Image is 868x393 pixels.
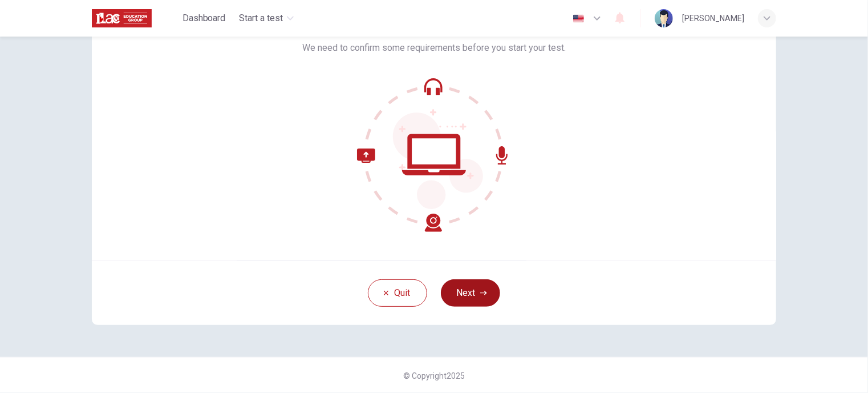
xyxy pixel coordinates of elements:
[235,8,298,29] button: Start a test
[178,8,230,29] button: Dashboard
[571,14,586,23] img: en
[655,9,673,27] img: Profile picture
[240,11,283,25] span: Start a test
[682,11,744,25] div: [PERSON_NAME]
[368,279,427,307] button: Quit
[92,7,152,30] img: ILAC logo
[182,11,226,25] span: Dashboard
[302,41,566,55] span: We need to confirm some requirements before you start your test.
[441,279,500,307] button: Next
[92,7,178,30] a: ILAC logo
[403,371,465,380] span: © Copyright 2025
